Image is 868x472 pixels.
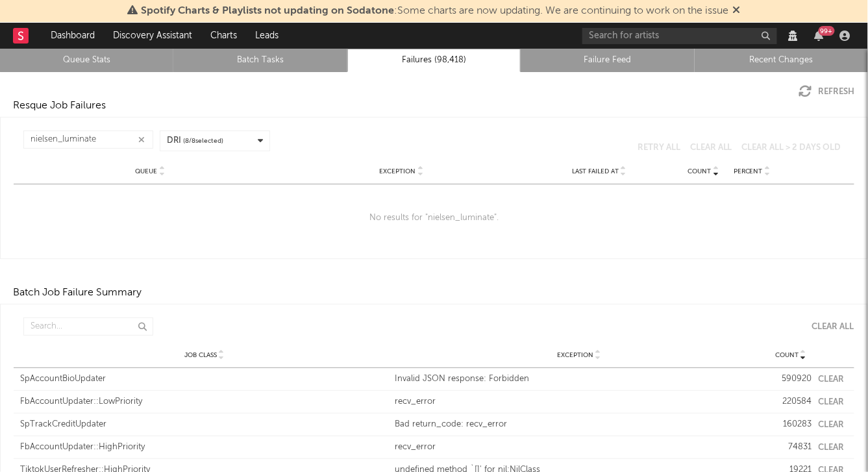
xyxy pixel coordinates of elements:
a: Failures (98,418) [354,53,514,68]
div: recv_error [395,395,764,408]
span: Percent [734,168,763,175]
span: Exception [557,351,593,359]
div: SpTrackCreditUpdater [20,418,389,431]
div: SpAccountBioUpdater [20,373,389,386]
a: Recent Changes [702,53,861,68]
button: Clear [819,443,845,452]
button: 99+ [815,31,824,41]
button: Clear [819,421,845,429]
div: DRI [167,134,223,147]
button: Clear [819,398,845,406]
span: Queue [135,168,157,175]
span: Count [776,351,799,359]
span: ( 8 / 8 selected) [183,136,223,146]
span: : Some charts are now updating. We are continuing to work on the issue [142,6,729,16]
input: Search... [23,317,153,336]
span: Spotify Charts & Playlists not updating on Sodatone [142,6,395,16]
span: Count [688,168,712,175]
a: Dashboard [42,23,104,49]
div: Resque Job Failures [13,98,106,114]
div: FbAccountUpdater::HighPriority [20,441,389,454]
button: Clear [819,375,845,384]
div: Bad return_code: recv_error [395,418,764,431]
span: Last Failed At [572,168,619,175]
div: FbAccountUpdater::LowPriority [20,395,389,408]
a: Queue Stats [7,53,166,68]
button: Clear All [690,143,732,152]
span: Dismiss [733,6,741,16]
button: Refresh [799,85,855,98]
span: Job Class [184,351,217,359]
div: Batch Job Failure Summary [13,285,142,301]
a: Discovery Assistant [104,23,201,49]
span: Exception [380,168,416,175]
input: Search... [23,130,153,149]
a: Leads [246,23,288,49]
div: 74831 [770,441,812,454]
div: 220584 [770,395,812,408]
button: Retry All [638,143,680,152]
div: Invalid JSON response: Forbidden [395,373,764,386]
a: Batch Tasks [180,53,340,68]
div: 160283 [770,418,812,431]
a: Charts [201,23,246,49]
div: recv_error [395,441,764,454]
div: Clear All [812,323,854,331]
button: Clear All [802,323,854,331]
div: 99 + [819,26,835,36]
div: No results for " nielsen_luminate ". [14,184,854,252]
input: Search for artists [582,28,777,44]
div: 590920 [770,373,812,386]
button: Clear All > 2 Days Old [742,143,841,152]
a: Failure Feed [528,53,687,68]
